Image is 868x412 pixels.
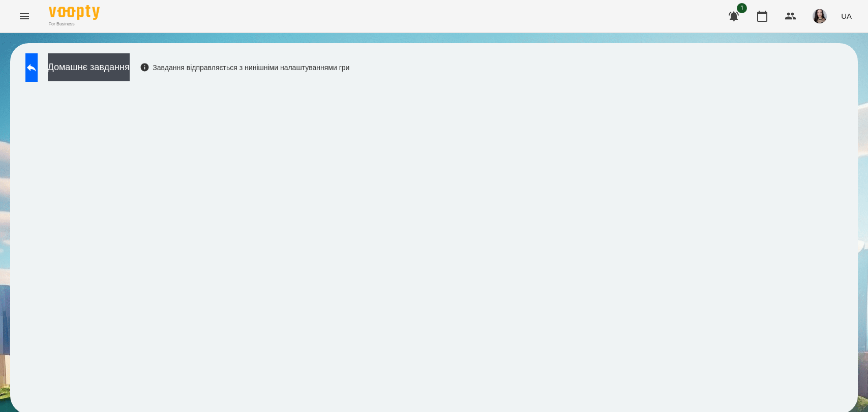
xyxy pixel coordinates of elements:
button: Домашнє завдання [48,53,130,81]
button: UA [837,7,856,25]
div: Завдання відправляється з нинішніми налаштуваннями гри [140,62,350,73]
span: 1 [737,3,747,13]
span: UA [841,11,852,21]
img: Voopty Logo [49,5,100,20]
button: Menu [12,4,37,28]
span: For Business [49,21,100,27]
img: 23d2127efeede578f11da5c146792859.jpg [813,9,827,23]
